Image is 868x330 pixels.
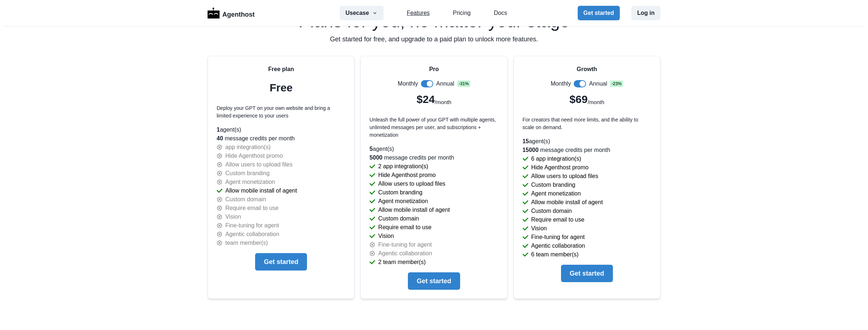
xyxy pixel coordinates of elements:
[577,65,597,74] p: Growth
[550,79,571,88] p: Monthly
[523,137,651,146] p: agent(s)
[531,181,576,189] p: Custom branding
[523,146,651,154] p: message credits per month
[435,98,451,107] p: /month
[222,7,255,20] p: Agenthost
[217,134,345,143] p: message credits per month
[531,154,581,163] p: 6 app integration(s)
[225,169,270,178] p: Custom branding
[523,116,651,131] p: For creators that need more limits, and the ability to scale on demand.
[436,79,454,88] p: Annual
[378,232,394,240] p: Vision
[587,98,604,107] p: /month
[523,138,529,144] span: 15
[208,8,220,18] img: Logo
[378,162,428,171] p: 2 app integration(s)
[531,242,585,250] p: Agentic collaboration
[531,207,572,215] p: Custom domain
[531,215,585,224] p: Require email to use
[531,250,579,259] p: 6 team member(s)
[531,172,598,181] p: Allow users to upload files
[378,180,445,188] p: Allow users to upload files
[208,7,255,20] a: LogoAgenthost
[225,143,271,152] p: app integration(s)
[378,206,450,214] p: Allow mobile install of agent
[225,178,275,186] p: Agent monetization
[255,253,307,271] button: Get started
[378,197,428,206] p: Agent monetization
[408,272,460,290] button: Get started
[369,153,498,162] p: message credits per month
[225,195,266,204] p: Custom domain
[225,221,279,230] p: Fine-tuning for agent
[407,9,430,17] a: Features
[217,104,345,120] p: Deploy your GPT on your own website and bring a limited experience to your users
[225,152,283,160] p: Hide Agenthost promo
[610,81,623,87] span: - 23 %
[369,146,373,152] span: 5
[417,91,435,107] p: $24
[217,135,223,141] span: 40
[531,163,589,172] p: Hide Agenthost promo
[631,6,660,20] button: Log in
[378,258,426,267] p: 2 team member(s)
[378,188,422,197] p: Custom branding
[268,65,294,74] p: Free plan
[225,230,279,239] p: Agentic collaboration
[378,240,432,249] p: Fine-tuning for agent
[225,213,241,221] p: Vision
[225,204,279,213] p: Require email to use
[369,116,498,139] p: Unleash the full power of your GPT with multiple agents, unlimited messages per user, and subscri...
[578,6,620,20] button: Get started
[457,81,470,87] span: - 31 %
[531,233,585,242] p: Fine-tuning for agent
[369,145,498,153] p: agent(s)
[561,265,613,282] button: Get started
[270,79,292,96] p: Free
[378,249,432,258] p: Agentic collaboration
[531,189,581,198] p: Agent monetization
[569,91,587,107] p: $69
[531,198,603,207] p: Allow mobile install of agent
[494,9,507,17] a: Docs
[531,224,547,233] p: Vision
[340,6,384,20] button: Usecase
[225,239,268,247] p: team member(s)
[208,13,660,30] h2: Plans for you, no matter your stage
[398,79,418,88] p: Monthly
[369,154,382,161] span: 5000
[208,34,660,44] p: Get started for free, and upgrade to a paid plan to unlock more features.
[378,214,419,223] p: Custom domain
[217,127,220,133] span: 1
[378,171,435,180] p: Hide Agenthost promo
[523,147,539,153] span: 15000
[217,125,345,134] p: agent(s)
[453,9,471,17] a: Pricing
[225,160,292,169] p: Allow users to upload files
[429,65,439,74] p: Pro
[225,186,297,195] p: Allow mobile install of agent
[378,223,431,232] p: Require email to use
[589,79,607,88] p: Annual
